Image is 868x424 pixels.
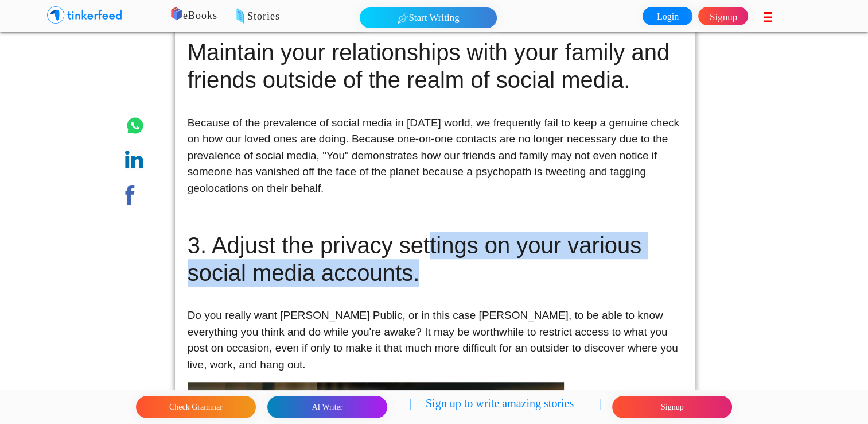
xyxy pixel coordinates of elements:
[188,291,683,373] p: Do you really want [PERSON_NAME] Public, or in this case [PERSON_NAME], to be able to know everyt...
[200,9,582,25] p: Stories
[360,7,497,28] button: Start Writing
[155,8,537,24] p: eBooks
[698,7,748,25] a: Signup
[643,7,692,25] a: Login
[125,115,145,136] img: whatsapp.png
[409,395,602,419] p: | Sign up to write amazing stories |
[188,98,683,196] p: Because of the prevalence of social media in [DATE] world, we frequently fail to keep a genuine c...
[188,38,683,94] h1: Maintain your relationships with your family and friends outside of the realm of social media.
[136,396,256,418] button: Check Grammar
[188,232,683,287] h1: 3. Adjust the privacy settings on your various social media accounts.
[612,396,732,418] button: Signup
[267,396,387,418] button: AI Writer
